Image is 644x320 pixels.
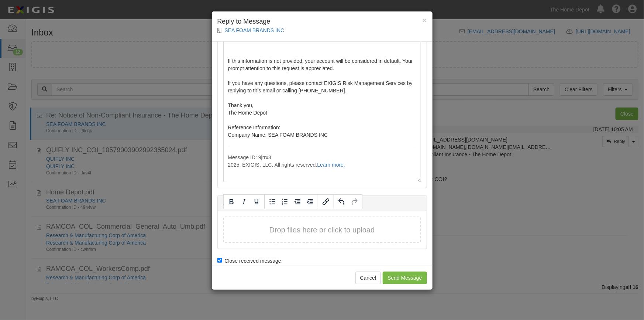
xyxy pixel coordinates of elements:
[335,195,348,208] button: Undo
[355,272,381,284] button: Cancel
[217,258,222,263] input: Close received message
[317,162,345,168] a: Learn more.
[320,195,332,208] button: Insert/edit link
[279,195,291,208] button: Numbered list
[250,195,263,208] button: Underline
[291,195,304,208] button: Decrease indent
[422,16,427,24] span: ×
[238,195,250,208] button: Italic
[228,154,416,168] p: Message ID: 9jrrx3 2025, EXIGIS, LLC. All rights reserved.
[422,16,427,24] button: Close
[225,195,238,208] button: Bold
[225,256,281,265] div: Close received message
[266,195,279,208] button: Bullet list
[217,17,427,27] h4: Reply to Message
[383,272,427,284] input: Send Message
[225,27,285,33] a: SEA FOAM BRANDS INC
[304,195,316,208] button: Increase indent
[218,196,427,211] div: Attachments
[269,225,375,235] button: Drop files here or click to upload
[348,195,361,208] button: Redo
